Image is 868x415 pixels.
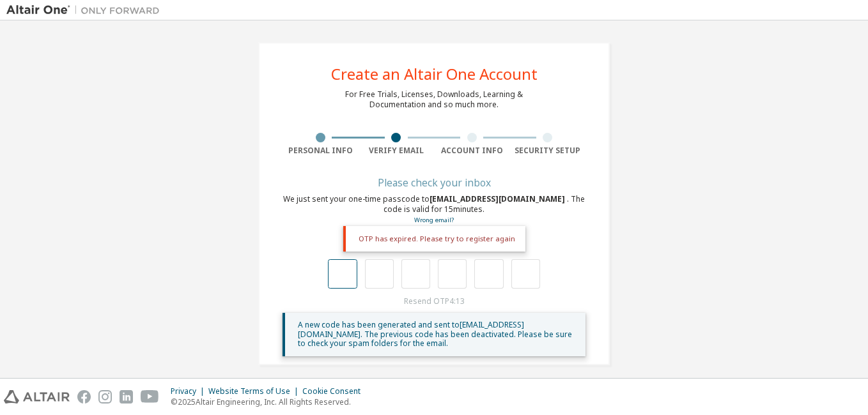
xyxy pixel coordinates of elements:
[345,89,523,110] div: For Free Trials, Licenses, Downloads, Learning & Documentation and so much more.
[4,390,70,404] img: altair_logo.svg
[331,66,538,82] div: Create an Altair One Account
[283,179,585,186] div: Please check your inbox
[414,216,454,224] a: Go back to the registration form
[359,146,435,156] div: Verify Email
[343,226,525,252] div: OTP has expired. Please try to register again
[120,390,133,404] img: linkedin.svg
[283,146,359,156] div: Personal Info
[141,390,159,404] img: youtube.svg
[283,194,585,225] div: We just sent your one-time passcode to . The code is valid for 15 minutes.
[171,396,368,407] p: © 2025 Altair Engineering, Inc. All Rights Reserved.
[77,390,91,404] img: facebook.svg
[6,4,166,17] img: Altair One
[298,319,572,349] span: A new code has been generated and sent to [EMAIL_ADDRESS][DOMAIN_NAME] . The previous code has be...
[510,146,586,156] div: Security Setup
[434,146,510,156] div: Account Info
[208,386,302,396] div: Website Terms of Use
[98,390,112,404] img: instagram.svg
[171,386,208,396] div: Privacy
[302,386,368,396] div: Cookie Consent
[430,193,567,204] span: [EMAIL_ADDRESS][DOMAIN_NAME]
